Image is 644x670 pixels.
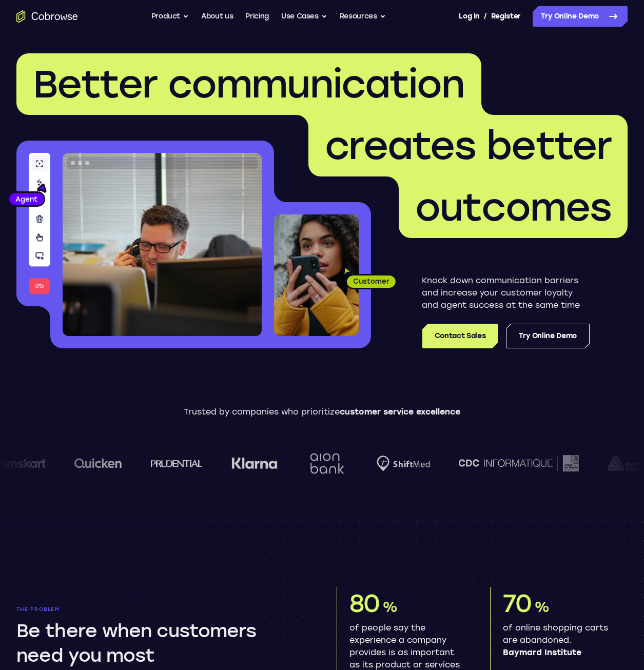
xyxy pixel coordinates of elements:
a: Contact Sales [422,324,498,348]
a: Log In [459,6,479,27]
a: Go to the home page [16,10,78,23]
span: creates better [325,123,611,169]
p: The problem [16,606,308,613]
span: % [382,598,397,616]
span: customer service excellence [340,407,460,417]
span: Baymard Institute [503,646,619,659]
a: Try Online Demo [506,324,590,348]
p: Knock down communication barriers and increase your customer loyalty and agent success at the sam... [422,274,590,311]
a: Pricing [245,6,269,27]
img: A customer support agent talking on the phone [63,153,262,336]
span: 70 [503,588,532,618]
span: / [484,10,487,23]
span: outcomes [415,184,611,230]
a: About us [201,6,233,27]
img: A customer holding their phone [274,214,359,336]
img: Aion Bank [306,443,348,484]
img: CDC Informatique [459,455,579,471]
img: Shiftmed [377,456,430,471]
span: 80 [349,588,380,618]
a: Try Online Demo [533,6,628,27]
button: Use Cases [281,6,327,27]
img: prudential [151,459,203,467]
a: Register [491,6,521,27]
button: Resources [340,6,386,27]
h2: Be there when customers need you most [16,619,308,668]
img: Klarna [231,457,278,469]
span: % [534,598,549,616]
button: Product [151,6,189,27]
p: of online shopping carts are abandoned. [503,622,619,659]
span: Better communication [33,61,465,107]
